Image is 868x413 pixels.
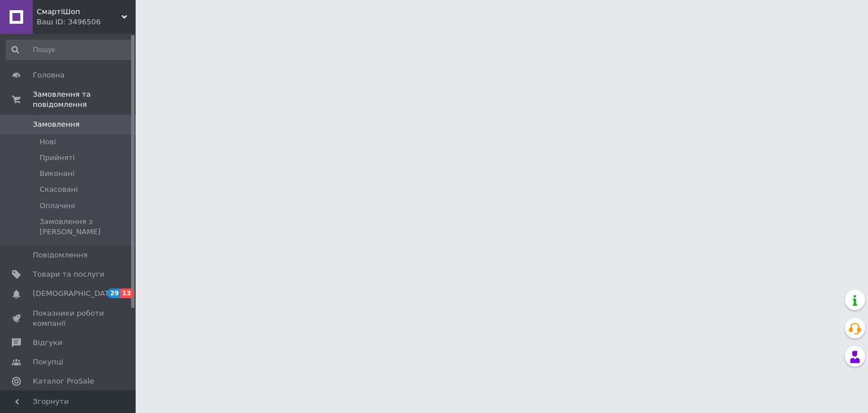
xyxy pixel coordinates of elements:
[107,289,120,298] span: 29
[33,308,105,329] span: Показники роботи компанії
[6,40,133,60] input: Пошук
[33,357,63,367] span: Покупці
[33,269,105,279] span: Товари та послуги
[40,201,75,211] span: Оплачені
[33,338,62,348] span: Відгуки
[33,250,88,260] span: Повідомлення
[33,89,136,110] span: Замовлення та повідомлення
[120,289,133,298] span: 13
[33,376,94,386] span: Каталог ProSale
[33,119,80,130] span: Замовлення
[37,17,136,27] div: Ваш ID: 3496506
[33,289,116,299] span: [DEMOGRAPHIC_DATA]
[40,169,75,179] span: Виконані
[40,153,75,163] span: Прийняті
[33,70,64,80] span: Головна
[40,184,78,195] span: Скасовані
[40,217,132,237] span: Замовлення з [PERSON_NAME]
[40,137,56,147] span: Нові
[37,7,121,17] span: СмартіШоп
